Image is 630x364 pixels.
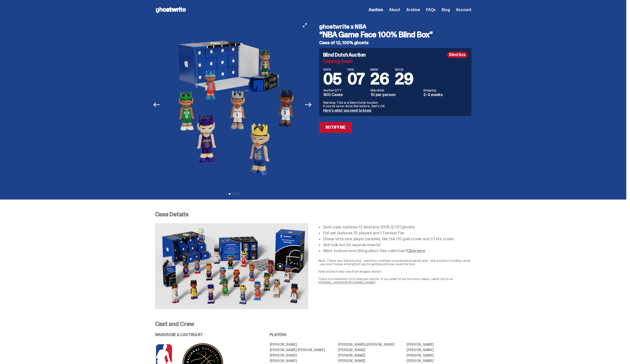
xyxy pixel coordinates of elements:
[338,348,403,352] li: [PERSON_NAME]
[347,68,364,71] span: HRS
[270,354,335,357] li: [PERSON_NAME]
[369,8,383,12] a: Auction
[338,359,403,363] li: [PERSON_NAME]
[302,22,308,28] button: View full-screen
[303,99,314,110] button: Next
[151,99,162,110] button: Previous
[323,68,342,71] span: DAYS
[406,348,472,352] li: [PERSON_NAME]
[338,354,403,357] li: [PERSON_NAME]
[371,93,420,97] dd: 10 per person
[318,277,472,284] p: There is a maximum of 10 bids per person. If you want to bid for more cases, reach out to us at .
[323,93,368,97] dd: 300 Cases
[321,280,376,284] a: [EMAIL_ADDRESS][DOMAIN_NAME]
[155,321,472,327] p: Cast and Crew
[155,223,308,309] img: NBA-Case-Details.png
[229,193,230,195] button: View slide 2
[318,270,472,273] p: Final product may vary from images shown.
[323,69,342,89] span: 05
[406,343,472,346] li: [PERSON_NAME]
[371,88,420,92] dt: Max Bids
[406,8,420,12] a: Archive
[447,52,468,58] div: Blind Box
[155,211,472,217] p: Case Details
[426,8,436,12] a: FAQs
[319,122,352,133] a: Notify Me
[323,108,371,113] a: Here's what you need to know
[423,88,468,92] dt: Shipping
[370,69,389,89] span: 26
[338,343,403,346] li: [PERSON_NAME] [PERSON_NAME]
[323,225,472,229] li: Each case contains 12 blind box 100% (2.75”) ghosts
[319,40,472,45] h5: Case of 12, 100% ghosts
[323,237,472,241] li: Chase ultra-rare player parallels, like the /10 gold crown and 1/1 fire crown
[323,59,468,64] div: Coming Soon
[235,193,236,195] button: View slide 4
[319,31,472,39] h3: “NBA Game Face 100% Blind Box”
[406,359,472,363] li: [PERSON_NAME]
[323,249,472,253] li: Want to know everything about this collection? .
[389,8,400,12] a: About
[270,348,335,352] li: [PERSON_NAME] [PERSON_NAME]
[319,24,472,30] h4: ghostwrite x NBA
[407,248,425,253] a: Click here
[155,333,256,337] p: WARDROBE & CASTING BY
[370,68,389,71] span: MINS
[456,8,472,12] a: Account
[323,243,472,247] li: And look out for surprise inserts!
[238,193,239,195] button: View slide 5
[395,69,413,89] span: 29
[365,342,367,347] span: c
[323,88,368,92] dt: Auction QTY
[270,343,335,346] li: [PERSON_NAME]
[232,193,233,195] button: View slide 3
[270,359,335,363] li: [PERSON_NAME]
[323,101,468,108] p: Warning: This is a Blind Dutch Auction. If you’ve never done this before, that’s OK.
[442,8,450,12] a: Blog
[347,69,364,89] span: 07
[323,52,366,57] h4: Blind Dutch Auction
[270,333,472,337] p: PLAYERS
[226,193,227,195] button: View slide 1
[395,68,413,71] span: SECS
[318,259,472,266] p: Note: These are "blind boxes”: each box contains a randomized ghost and - like a pack of trading ...
[166,20,302,190] img: NBA-Hero-2.png
[423,93,468,97] dd: 2-4 weeks
[406,354,472,357] li: [PERSON_NAME]
[323,231,472,235] li: Full set features 20 players and 1 Famous Fan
